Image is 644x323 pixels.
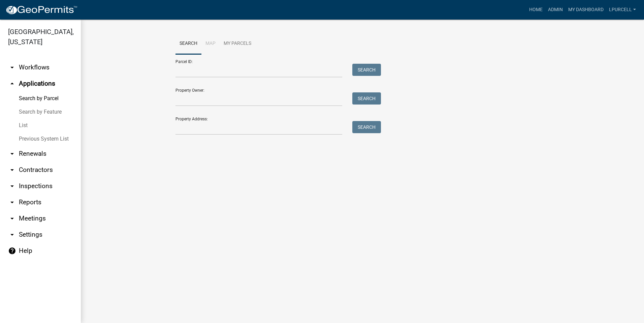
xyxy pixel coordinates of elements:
[175,33,201,55] a: Search
[8,63,16,71] i: arrow_drop_down
[566,3,606,16] a: My Dashboard
[352,121,381,133] button: Search
[526,3,545,16] a: Home
[352,64,381,76] button: Search
[8,150,16,158] i: arrow_drop_down
[545,3,566,16] a: Admin
[8,166,16,174] i: arrow_drop_down
[8,182,16,190] i: arrow_drop_down
[8,214,16,223] i: arrow_drop_down
[8,198,16,206] i: arrow_drop_down
[220,33,255,55] a: My Parcels
[8,231,16,239] i: arrow_drop_down
[352,92,381,105] button: Search
[8,247,16,255] i: help
[8,80,16,88] i: arrow_drop_up
[606,3,639,16] a: lpurcell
